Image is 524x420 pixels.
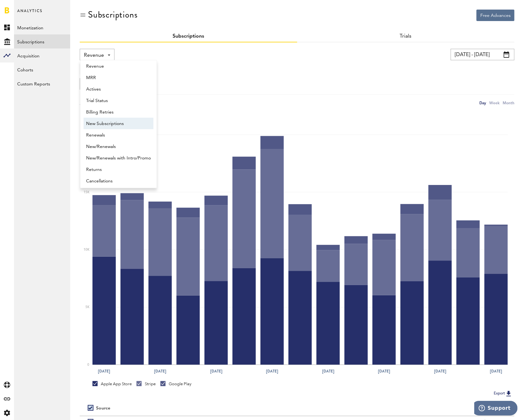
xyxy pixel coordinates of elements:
[305,406,507,411] div: Period total
[84,141,153,152] a: New/Renewals
[14,20,70,34] a: Monetization
[86,164,151,175] span: Returns
[96,406,110,411] div: Source
[378,368,390,374] text: [DATE]
[84,175,153,187] a: Cancellations
[434,368,446,374] text: [DATE]
[322,368,334,374] text: [DATE]
[84,248,90,252] text: 10K
[80,63,108,75] button: Add Filter
[474,401,518,417] iframe: Opens a widget where you can find more information
[86,141,151,152] span: New/Renewals
[84,83,153,95] a: Actives
[137,381,156,387] div: Stripe
[479,99,486,106] div: Day
[84,72,153,83] a: MRR
[14,34,70,48] a: Subscriptions
[84,164,153,175] a: Returns
[14,63,70,77] a: Cohorts
[86,176,151,187] span: Cancellations
[505,390,513,397] img: Export
[84,118,153,129] a: New Subscriptions
[173,34,204,39] a: Subscriptions
[490,368,502,374] text: [DATE]
[400,34,412,39] a: Trials
[503,99,514,106] div: Month
[84,191,90,194] text: 15K
[160,381,191,387] div: Google Play
[92,381,132,387] div: Apple App Store
[84,129,153,141] a: Renewals
[84,95,153,106] a: Trial Status
[489,99,499,106] div: Week
[492,389,514,398] button: Export
[86,130,151,141] span: Renewals
[84,60,153,72] a: Revenue
[86,95,151,106] span: Trial Status
[266,368,278,374] text: [DATE]
[210,368,222,374] text: [DATE]
[85,306,90,309] text: 5K
[86,84,151,95] span: Actives
[88,10,137,20] div: Subscriptions
[14,77,70,91] a: Custom Reports
[86,72,151,83] span: MRR
[84,50,104,61] span: Revenue
[98,368,110,374] text: [DATE]
[84,106,153,118] a: Billing Retries
[86,61,151,72] span: Revenue
[84,152,153,164] a: New/Renewals with Intro/Promo
[476,10,514,21] button: Free Advances
[87,363,89,366] text: 0
[17,7,42,20] span: Analytics
[86,153,151,164] span: New/Renewals with Intro/Promo
[86,118,151,129] span: New Subscriptions
[86,107,151,118] span: Billing Retries
[154,368,166,374] text: [DATE]
[14,48,70,63] a: Acquisition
